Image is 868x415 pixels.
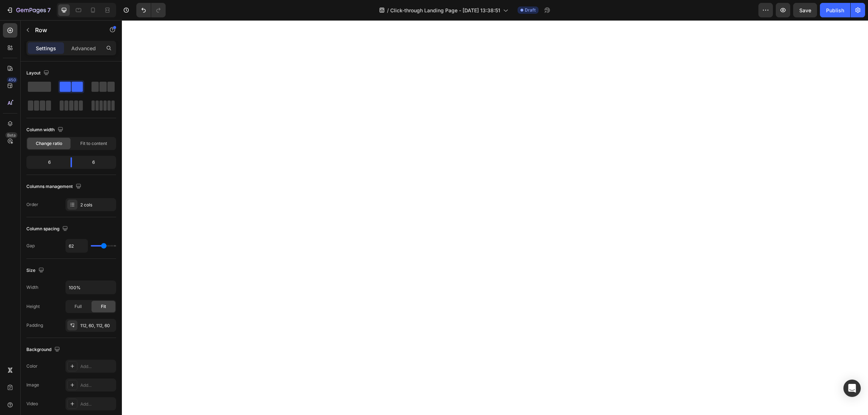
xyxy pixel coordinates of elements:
[80,401,114,407] div: Add...
[78,157,115,167] div: 6
[36,44,56,52] p: Settings
[80,382,114,389] div: Add...
[820,3,850,17] button: Publish
[26,224,69,234] div: Column spacing
[36,140,62,147] span: Change ratio
[26,201,38,208] div: Order
[26,363,38,369] div: Color
[5,132,17,138] div: Beta
[26,266,46,275] div: Size
[26,182,83,192] div: Columns management
[26,68,51,78] div: Layout
[136,3,166,17] div: Undo/Redo
[793,3,817,17] button: Save
[26,125,65,135] div: Column width
[390,7,500,14] span: Click-through Landing Page - [DATE] 13:38:51
[71,44,96,52] p: Advanced
[26,345,61,355] div: Background
[799,7,811,13] span: Save
[80,322,114,329] div: 112, 60, 112, 60
[75,303,82,310] span: Full
[26,322,43,329] div: Padding
[80,140,107,147] span: Fit to content
[35,26,97,34] p: Row
[387,7,389,14] span: /
[843,380,861,397] div: Open Intercom Messenger
[7,77,17,83] div: 450
[3,3,54,17] button: 7
[101,303,106,310] span: Fit
[26,382,39,388] div: Image
[80,202,114,208] div: 2 cols
[66,239,88,252] input: Auto
[26,303,40,310] div: Height
[122,20,868,415] iframe: Design area
[28,157,65,167] div: 6
[26,243,35,249] div: Gap
[66,281,116,294] input: Auto
[826,7,844,14] div: Publish
[47,6,51,14] p: 7
[525,7,536,13] span: Draft
[26,401,38,407] div: Video
[26,284,38,291] div: Width
[80,363,114,370] div: Add...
